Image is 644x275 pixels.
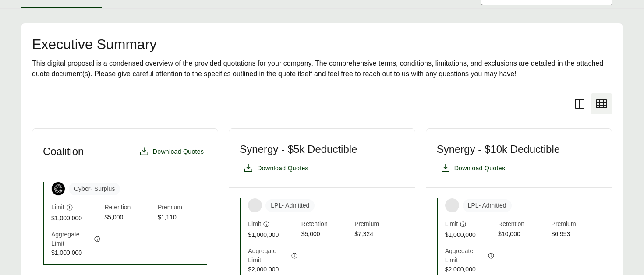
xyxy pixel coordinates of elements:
span: LPL - Admitted [265,199,315,212]
span: $7,324 [354,229,404,240]
span: $5,000 [104,213,154,223]
span: Cyber - Surplus [69,183,120,195]
span: LPL - Admitted [463,199,512,212]
img: Coalition [52,182,65,195]
span: Download Quotes [153,147,204,156]
span: Retention [301,219,351,229]
span: Limit [248,219,261,229]
span: $2,000,000 [445,265,495,274]
span: Retention [498,219,548,229]
span: $1,000,000 [445,230,495,240]
span: Download Quotes [257,164,308,173]
span: Limit [51,203,64,212]
span: $6,953 [552,229,601,240]
span: Limit [445,219,458,229]
span: $5,000 [301,229,351,240]
span: $1,000,000 [248,230,297,240]
h3: Synergy - $10k Deductible [437,143,560,156]
h2: Executive Summary [32,37,612,51]
span: Premium [552,219,601,229]
span: $1,000,000 [51,248,101,257]
span: Premium [354,219,404,229]
h3: Coalition [43,145,84,158]
span: Download Quotes [454,164,506,173]
span: Aggregate Limit [51,230,92,248]
span: $1,000,000 [51,214,101,223]
button: Download Quotes [437,159,509,177]
button: Download Quotes [135,143,208,160]
span: Retention [104,203,154,213]
h3: Synergy - $5k Deductible [240,143,357,156]
span: $2,000,000 [248,265,297,274]
div: This digital proposal is a condensed overview of the provided quotations for your company. The co... [32,58,612,79]
span: Premium [158,203,207,213]
button: Download Quotes [240,159,312,177]
span: $10,000 [498,229,548,240]
span: Aggregate Limit [248,247,289,265]
span: Aggregate Limit [445,247,486,265]
span: $1,110 [158,213,207,223]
